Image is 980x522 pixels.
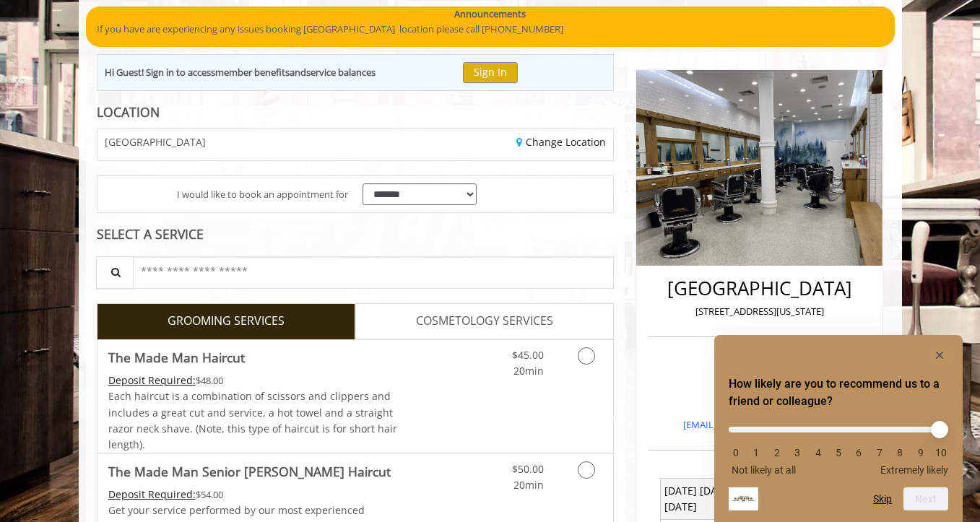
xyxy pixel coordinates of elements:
[97,22,884,37] p: If you have are experiencing any issues booking [GEOGRAPHIC_DATA] location please call [PHONE_NUM...
[108,487,399,503] div: $54.00
[306,66,376,79] b: service balances
[97,227,615,241] div: SELECT A SERVICE
[660,479,760,520] td: [DATE] [DATE] [DATE]
[873,493,892,505] button: Skip
[513,364,544,378] span: 20min
[108,347,245,367] b: The Made Man Haircut
[108,461,391,482] b: The Made Man Senior [PERSON_NAME] Haircut
[177,187,348,202] span: I would like to book an appointment for
[512,348,544,362] span: $45.00
[97,103,160,121] b: LOCATION
[105,136,206,147] span: [GEOGRAPHIC_DATA]
[516,135,606,149] a: Change Location
[732,464,796,476] span: Not likely at all
[811,447,825,458] li: 4
[934,447,948,458] li: 10
[512,462,544,476] span: $50.00
[729,447,743,458] li: 0
[872,447,887,458] li: 7
[108,373,196,387] span: This service needs some Advance to be paid before we block your appointment
[416,312,553,331] span: COSMETOLOGY SERVICES
[851,447,866,458] li: 6
[729,375,948,410] h2: How likely are you to recommend us to a friend or colleague? Select an option from 0 to 10, with ...
[454,6,526,22] b: Announcements
[790,447,805,458] li: 3
[931,347,948,364] button: Hide survey
[893,447,907,458] li: 8
[215,66,290,79] b: member benefits
[649,463,870,473] h3: Opening Hours
[652,278,867,299] h2: [GEOGRAPHIC_DATA]
[683,418,836,431] a: [EMAIL_ADDRESS][DOMAIN_NAME]
[463,62,518,83] button: Sign In
[652,304,867,319] p: [STREET_ADDRESS][US_STATE]
[831,447,846,458] li: 5
[914,447,928,458] li: 9
[729,347,948,510] div: How likely are you to recommend us to a friend or colleague? Select an option from 0 to 10, with ...
[96,256,134,289] button: Service Search
[108,373,399,388] div: $48.00
[108,389,397,451] span: Each haircut is a combination of scissors and clippers and includes a great cut and service, a ho...
[880,464,948,476] span: Extremely likely
[652,357,867,367] h3: Phone
[105,65,376,80] div: Hi Guest! Sign in to access and
[749,447,763,458] li: 1
[903,487,948,510] button: Next question
[168,312,285,331] span: GROOMING SERVICES
[513,478,544,492] span: 20min
[652,397,867,407] h3: Email
[729,416,948,476] div: How likely are you to recommend us to a friend or colleague? Select an option from 0 to 10, with ...
[108,487,196,501] span: This service needs some Advance to be paid before we block your appointment
[770,447,784,458] li: 2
